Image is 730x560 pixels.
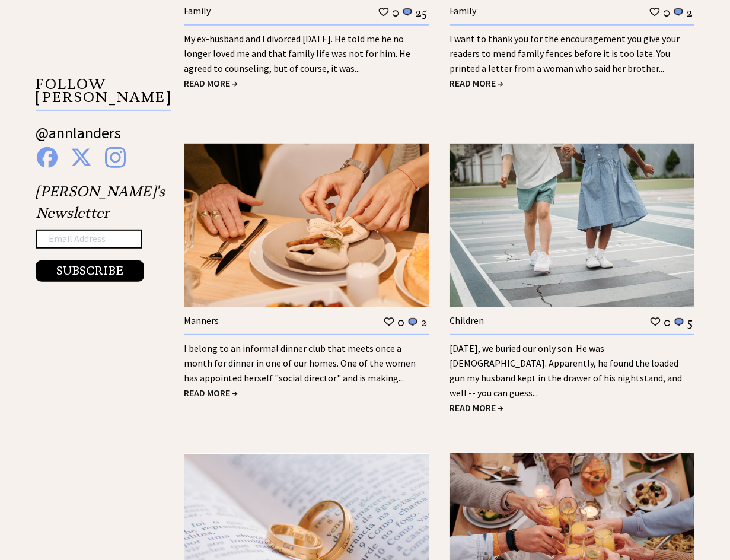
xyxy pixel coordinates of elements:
[36,230,142,249] input: Email Address
[687,314,693,330] td: 5
[662,5,671,20] td: 0
[36,78,171,112] p: FOLLOW [PERSON_NAME]
[105,147,126,168] img: instagram%20blue.png
[36,123,121,154] a: @annlanders
[450,342,682,399] a: [DATE], we buried our only son. He was [DEMOGRAPHIC_DATA]. Apparently, he found the loaded gun my...
[407,317,419,327] img: message_round%201.png
[36,260,144,282] button: SUBSCRIBE
[450,314,484,326] a: Children
[420,314,428,330] td: 2
[36,181,165,282] div: [PERSON_NAME]'s Newsletter
[184,33,410,74] a: My ex-husband and I divorced [DATE]. He told me he no longer loved me and that family life was no...
[184,144,429,307] img: manners.jpg
[397,314,405,330] td: 0
[663,314,671,330] td: 0
[378,7,390,18] img: heart_outline%201.png
[184,387,238,399] a: READ MORE →
[415,5,428,20] td: 25
[450,402,503,413] a: READ MORE →
[649,7,661,18] img: heart_outline%201.png
[383,316,395,327] img: heart_outline%201.png
[391,5,400,20] td: 0
[184,77,238,89] a: READ MORE →
[37,147,58,168] img: facebook%20blue.png
[450,33,680,74] a: I want to thank you for the encouragement you give your readers to mend family fences before it i...
[649,316,661,327] img: heart_outline%201.png
[450,144,694,307] img: children.jpg
[184,342,416,384] a: I belong to an informal dinner club that meets once a month for dinner in one of our homes. One o...
[450,77,503,89] a: READ MORE →
[673,317,685,327] img: message_round%201.png
[401,7,413,18] img: message_round%201.png
[184,5,211,17] a: Family
[71,147,92,168] img: x%20blue.png
[184,314,219,326] a: Manners
[686,5,693,20] td: 2
[672,7,684,18] img: message_round%201.png
[450,5,476,17] a: Family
